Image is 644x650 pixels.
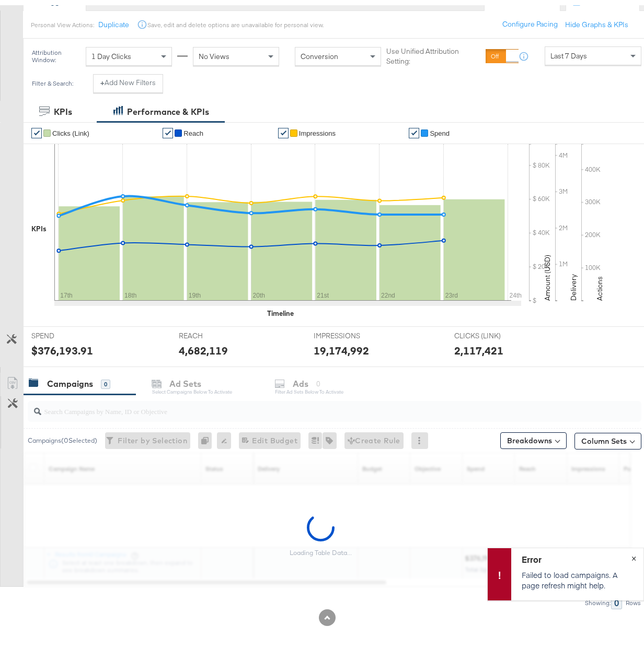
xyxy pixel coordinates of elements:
[183,124,203,132] span: Reach
[54,101,72,113] div: KPIs
[522,564,630,585] p: Failed to load campaigns. A page refresh might help.
[31,326,110,336] span: SPEND
[52,124,89,132] span: Clicks (Link)
[574,428,641,444] button: Column Sets
[290,543,352,552] div: Loading Table Data...
[31,75,74,82] div: Filter & Search:
[179,326,257,336] span: REACH
[147,16,324,24] div: Save, edit and delete options are unavailable for personal view.
[314,338,369,353] div: 19,174,992
[386,41,481,61] label: Use Unified Attribution Setting:
[430,124,450,132] span: Spend
[299,124,336,132] span: Impressions
[314,326,392,336] span: IMPRESSIONS
[47,373,93,385] div: Campaigns
[550,46,587,55] span: Last 7 Days
[624,543,643,562] button: ×
[500,427,567,444] button: Breakdowns
[100,73,105,82] strong: +
[101,374,110,384] div: 0
[301,46,338,56] span: Conversion
[163,123,173,133] a: ✔
[543,250,552,296] text: Amount (USD)
[198,427,217,444] div: 0
[278,123,289,133] a: ✔
[595,271,604,296] text: Actions
[28,431,97,440] div: Campaigns ( 0 Selected)
[31,338,93,353] div: $376,193.91
[31,16,94,24] div: Personal View Actions:
[569,269,578,296] text: Delivery
[631,546,636,558] span: ×
[495,10,565,29] button: Configure Pacing
[127,101,209,113] div: Performance & KPIs
[409,123,419,133] a: ✔
[31,123,42,133] a: ✔
[31,44,80,58] div: Attribution Window:
[98,15,129,25] button: Duplicate
[267,303,294,313] div: Timeline
[93,69,163,88] button: +Add New Filters
[522,548,630,560] div: Error
[199,46,229,56] span: No Views
[565,15,628,25] button: Hide Graphs & KPIs
[31,219,47,229] div: KPIs
[179,338,228,353] div: 4,682,119
[91,46,131,56] span: 1 Day Clicks
[454,326,533,336] span: CLICKS (LINK)
[41,392,588,412] input: Search Campaigns by Name, ID or Objective
[454,338,503,353] div: 2,117,421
